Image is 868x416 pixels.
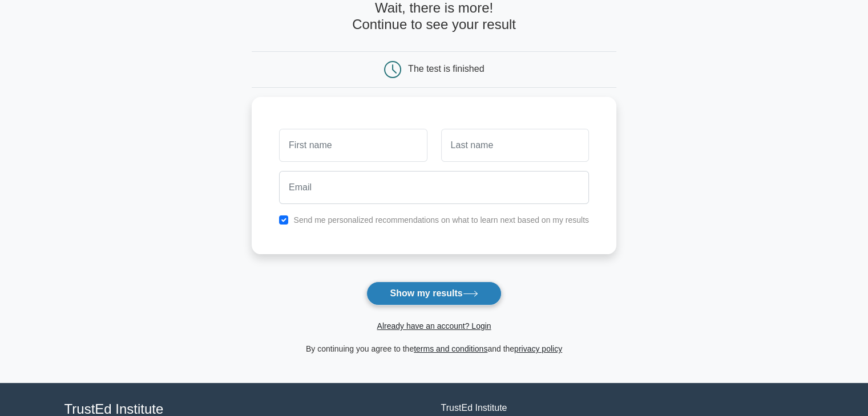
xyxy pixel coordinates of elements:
a: Already have an account? Login [377,321,491,331]
a: terms and conditions [414,344,487,353]
div: The test is finished [408,64,484,74]
a: privacy policy [514,344,562,353]
button: Show my results [366,282,501,305]
input: First name [279,129,427,162]
label: Send me personalized recommendations on what to learn next based on my results [293,215,589,225]
input: Email [279,171,589,204]
input: Last name [441,129,589,162]
div: By continuing you agree to the and the [245,342,623,356]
